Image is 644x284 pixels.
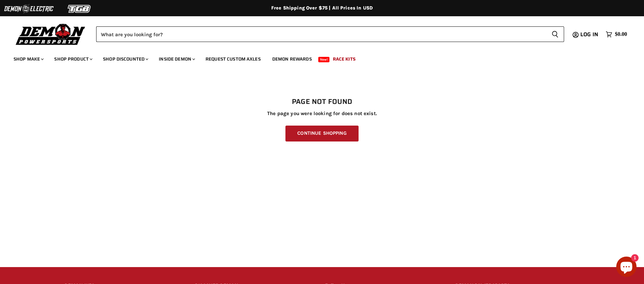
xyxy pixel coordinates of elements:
a: Shop Product [49,52,96,66]
span: Log in [580,30,598,39]
a: Continue Shopping [285,126,358,141]
ul: Main menu [8,49,625,66]
input: Search [96,26,546,42]
div: Free Shipping Over $75 | All Prices In USD [51,5,593,11]
img: TGB Logo 2 [54,2,105,15]
a: Race Kits [328,52,361,66]
a: Inside Demon [154,52,199,66]
a: Demon Rewards [267,52,317,66]
a: Shop Discounted [98,52,152,66]
a: $0.00 [602,29,630,39]
a: Shop Make [8,52,48,66]
span: $0.00 [615,31,627,38]
a: Request Custom Axles [200,52,266,66]
button: Search [546,26,564,42]
h1: Page not found [65,98,579,106]
p: The page you were looking for does not exist. [65,111,579,116]
form: Product [96,26,564,42]
span: New! [318,57,330,62]
img: Demon Electric Logo 2 [3,2,54,15]
img: Demon Powersports [14,22,88,46]
inbox-online-store-chat: Shopify online store chat [614,257,639,279]
a: Log in [577,31,602,38]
